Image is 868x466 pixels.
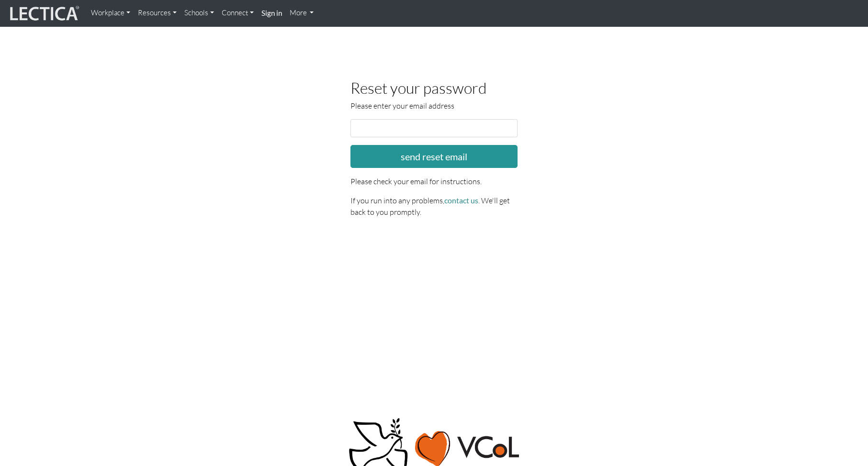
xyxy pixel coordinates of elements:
a: More [286,4,318,22]
button: send reset email [350,145,518,168]
a: Connect [218,4,258,22]
a: Resources [134,4,180,22]
h2: Reset your password [350,79,518,96]
p: Please enter your email address [350,100,518,111]
a: Sign in [258,4,286,23]
p: If you run into any problems, . We'll get back to you promptly. [350,195,518,218]
a: Workplace [87,4,134,22]
img: lecticalive [8,4,79,22]
strong: Sign in [261,9,282,17]
p: Please check your email for instructions. [350,176,518,187]
a: contact us [444,196,478,205]
a: Schools [180,4,218,22]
